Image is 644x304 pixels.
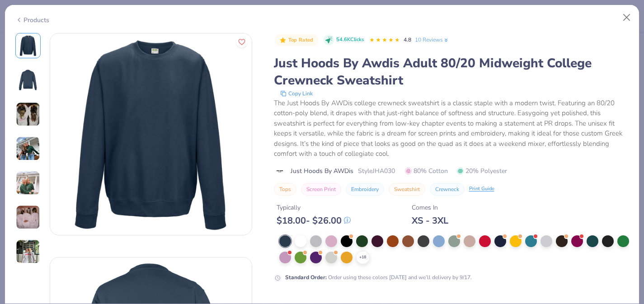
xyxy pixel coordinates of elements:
[274,55,629,89] div: Just Hoods By Awdis Adult 80/20 Midweight College Crewneck Sweatshirt
[389,183,425,196] button: Sweatshirt
[277,215,351,226] div: $ 18.00 - $ 26.00
[277,89,315,98] button: copy to clipboard
[50,33,252,235] img: Front
[285,274,327,281] strong: Standard Order :
[275,34,318,46] button: Badge Button
[404,36,411,43] span: 4.8
[274,98,629,159] div: The Just Hoods By AWDis college crewneck sweatshirt is a classic staple with a modern twist. Feat...
[415,36,449,44] a: 10 Reviews
[358,166,395,176] span: Style JHA030
[346,183,384,196] button: Embroidery
[285,273,472,281] div: Order using these colors [DATE] and we’ll delivery by 9/17.
[369,33,400,47] div: 4.8 Stars
[17,69,39,91] img: Back
[274,183,296,196] button: Tops
[16,171,40,195] img: User generated content
[291,166,353,176] span: Just Hoods By AWDis
[618,9,635,26] button: Close
[277,203,351,212] div: Typically
[336,36,364,44] span: 54.6K Clicks
[412,215,448,226] div: XS - 3XL
[16,136,40,161] img: User generated content
[279,37,287,44] img: Top Rated sort
[359,254,366,261] span: + 18
[16,239,40,264] img: User generated content
[457,166,507,176] span: 20% Polyester
[15,15,49,25] div: Products
[16,205,40,229] img: User generated content
[236,36,248,48] button: Like
[405,166,448,176] span: 80% Cotton
[288,37,314,42] span: Top Rated
[469,185,494,193] div: Print Guide
[16,102,40,126] img: User generated content
[274,168,286,175] img: brand logo
[430,183,465,196] button: Crewneck
[17,35,39,56] img: Front
[301,183,341,196] button: Screen Print
[412,203,448,212] div: Comes In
